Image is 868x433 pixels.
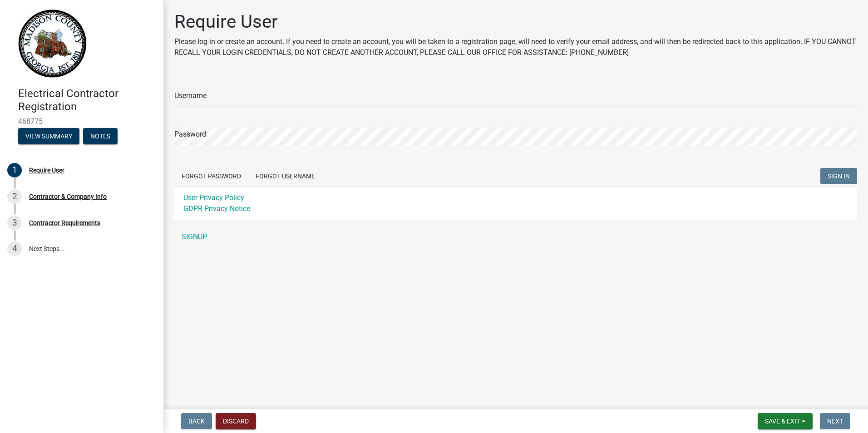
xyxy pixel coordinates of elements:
wm-modal-confirm: Summary [18,133,79,140]
p: Please log-in or create an account. If you need to create an account, you will be taken to a regi... [174,36,857,58]
wm-modal-confirm: Notes [83,133,118,140]
div: 1 [7,163,22,177]
button: Forgot Password [174,168,248,184]
button: SIGN IN [820,168,857,184]
div: Contractor Requirements [29,220,100,226]
div: 3 [7,216,22,230]
button: Forgot Username [248,168,322,184]
button: Save & Exit [758,413,813,429]
button: Notes [83,128,118,144]
button: Discard [216,413,256,429]
button: Back [181,413,212,429]
h4: Electrical Contractor Registration [18,87,156,113]
span: Save & Exit [765,418,800,425]
img: Madison County, Georgia [18,10,87,78]
span: Next [827,418,843,425]
button: Next [820,413,850,429]
div: 2 [7,189,22,204]
span: SIGN IN [828,172,850,180]
h1: Require User [174,11,857,33]
div: 4 [7,241,22,256]
span: Back [188,418,205,425]
button: View Summary [18,128,79,144]
a: User Privacy Policy [183,193,244,202]
span: 468775 [18,117,145,126]
a: GDPR Privacy Notice [183,204,250,213]
a: SIGNUP [174,228,857,246]
div: Require User [29,167,64,173]
div: Contractor & Company Info [29,193,107,200]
